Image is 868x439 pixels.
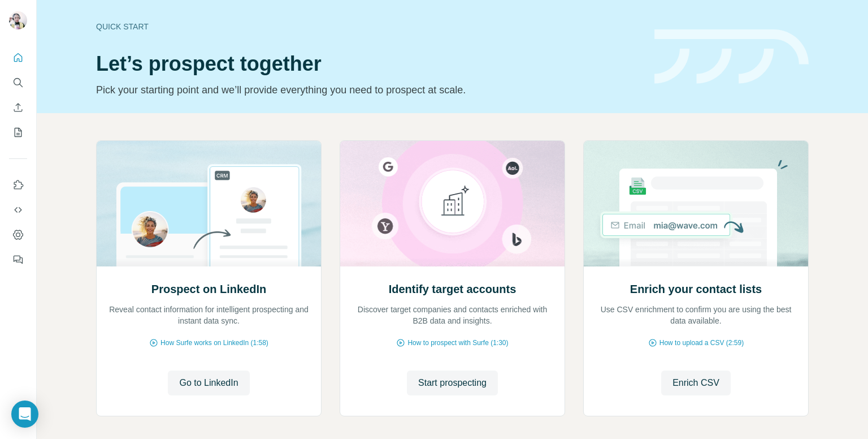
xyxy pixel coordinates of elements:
[96,21,641,32] div: Quick start
[9,48,27,68] button: Quick start
[630,281,762,297] h2: Enrich your contact lists
[96,141,322,266] img: Prospect on LinkedIn
[654,29,809,84] img: banner
[9,225,27,245] button: Dashboard
[160,338,268,348] span: How Surfe works on LinkedIn (1:58)
[340,141,565,266] img: Identify target accounts
[661,371,731,395] button: Enrich CSV
[418,376,487,390] span: Start prospecting
[672,376,719,390] span: Enrich CSV
[9,175,27,195] button: Use Surfe on LinkedIn
[168,371,249,395] button: Go to LinkedIn
[9,11,27,29] img: Avatar
[659,338,744,348] span: How to upload a CSV (2:59)
[9,249,27,270] button: Feedback
[151,281,266,297] h2: Prospect on LinkedIn
[96,82,641,98] p: Pick your starting point and we’ll provide everything you need to prospect at scale.
[9,122,27,143] button: My lists
[351,304,553,326] p: Discover target companies and contacts enriched with B2B data and insights.
[11,401,38,428] div: Open Intercom Messenger
[9,72,27,93] button: Search
[407,371,498,395] button: Start prospecting
[9,200,27,220] button: Use Surfe API
[583,141,809,266] img: Enrich your contact lists
[407,338,508,348] span: How to prospect with Surfe (1:30)
[595,304,797,326] p: Use CSV enrichment to confirm you are using the best data available.
[96,53,641,75] h1: Let’s prospect together
[9,97,27,118] button: Enrich CSV
[179,376,238,390] span: Go to LinkedIn
[108,304,310,326] p: Reveal contact information for intelligent prospecting and instant data sync.
[389,281,517,297] h2: Identify target accounts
